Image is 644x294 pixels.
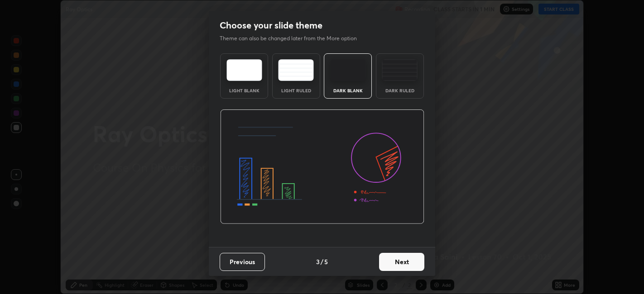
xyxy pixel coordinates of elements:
h4: 3 [316,257,320,266]
button: Next [379,253,424,271]
div: Light Blank [226,88,262,93]
img: lightRuledTheme.5fabf969.svg [278,59,314,81]
img: darkRuledTheme.de295e13.svg [382,59,418,81]
h2: Choose your slide theme [220,19,322,31]
div: Light Ruled [278,88,314,93]
div: Dark Blank [330,88,366,93]
p: Theme can also be changed later from the More option [220,34,366,43]
h4: 5 [324,257,328,266]
h4: / [321,257,323,266]
img: darkTheme.f0cc69e5.svg [330,59,366,81]
button: Previous [220,253,265,271]
img: darkThemeBanner.d06ce4a2.svg [220,109,424,224]
img: lightTheme.e5ed3b09.svg [226,59,262,81]
div: Dark Ruled [382,88,418,93]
